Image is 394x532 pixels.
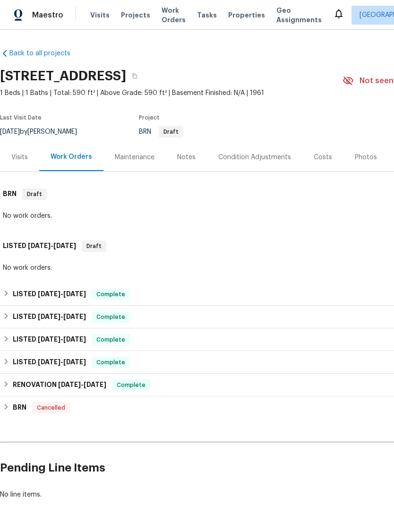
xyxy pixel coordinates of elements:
[53,242,76,249] span: [DATE]
[58,381,106,388] span: -
[139,129,183,135] span: BRN
[38,313,60,320] span: [DATE]
[63,291,86,297] span: [DATE]
[38,291,60,297] span: [DATE]
[115,153,154,162] div: Maintenance
[13,402,26,413] h6: BRN
[113,380,149,390] span: Complete
[90,10,110,20] span: Visits
[93,312,129,322] span: Complete
[28,242,51,249] span: [DATE]
[83,241,105,251] span: Draft
[276,6,322,25] span: Geo Assignments
[177,153,196,162] div: Notes
[197,12,217,18] span: Tasks
[314,153,332,162] div: Costs
[38,359,60,365] span: [DATE]
[51,152,92,162] div: Work Orders
[38,313,86,320] span: -
[63,359,86,365] span: [DATE]
[160,129,182,135] span: Draft
[93,358,129,367] span: Complete
[38,336,86,343] span: -
[63,313,86,320] span: [DATE]
[218,153,291,162] div: Condition Adjustments
[3,240,76,252] h6: LISTED
[13,379,106,391] h6: RENOVATION
[126,68,143,85] button: Copy Address
[58,381,81,388] span: [DATE]
[28,242,76,249] span: -
[63,336,86,343] span: [DATE]
[162,6,186,25] span: Work Orders
[38,359,86,365] span: -
[13,357,86,368] h6: LISTED
[93,335,129,344] span: Complete
[38,336,60,343] span: [DATE]
[11,153,28,162] div: Visits
[139,115,160,120] span: Project
[3,189,17,200] h6: BRN
[23,189,46,199] span: Draft
[32,10,63,20] span: Maestro
[228,10,265,20] span: Properties
[38,291,86,297] span: -
[93,290,129,299] span: Complete
[84,381,106,388] span: [DATE]
[13,334,86,345] h6: LISTED
[13,311,86,323] h6: LISTED
[33,403,69,412] span: Cancelled
[355,153,377,162] div: Photos
[13,289,86,300] h6: LISTED
[121,10,150,20] span: Projects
